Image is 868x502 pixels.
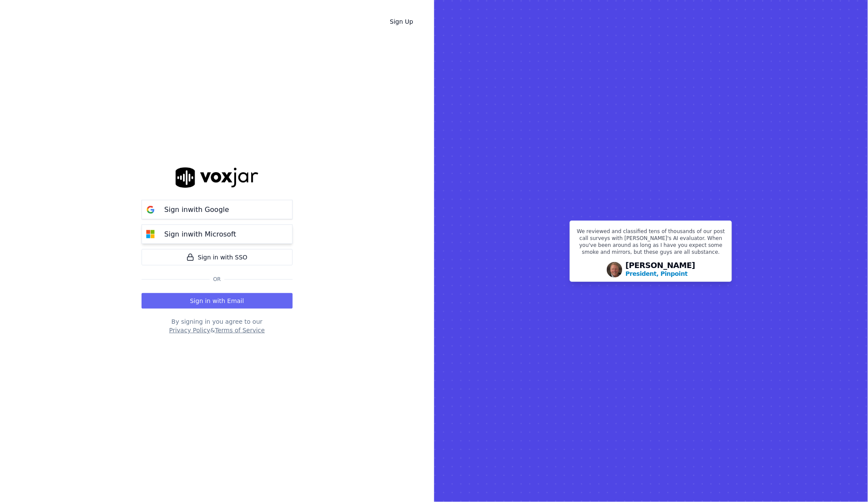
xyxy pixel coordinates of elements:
div: [PERSON_NAME] [626,262,696,278]
button: Terms of Service [215,326,265,335]
a: Sign in with SSO [142,249,293,265]
button: Sign in with Email [142,293,293,309]
img: logo [176,167,259,188]
button: Privacy Policy [169,326,210,335]
p: Sign in with Google [164,205,229,215]
p: We reviewed and classified tens of thousands of our post call surveys with [PERSON_NAME]'s AI eva... [575,228,726,259]
button: Sign inwith Microsoft [142,224,293,244]
p: President, Pinpoint [626,269,688,278]
p: Sign in with Microsoft [164,229,236,240]
button: Sign inwith Google [142,200,293,219]
a: Sign Up [383,14,420,29]
img: Avatar [607,262,622,278]
div: By signing in you agree to our & [142,317,293,335]
span: Or [210,276,224,283]
img: google Sign in button [142,201,159,218]
img: microsoft Sign in button [142,226,159,243]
